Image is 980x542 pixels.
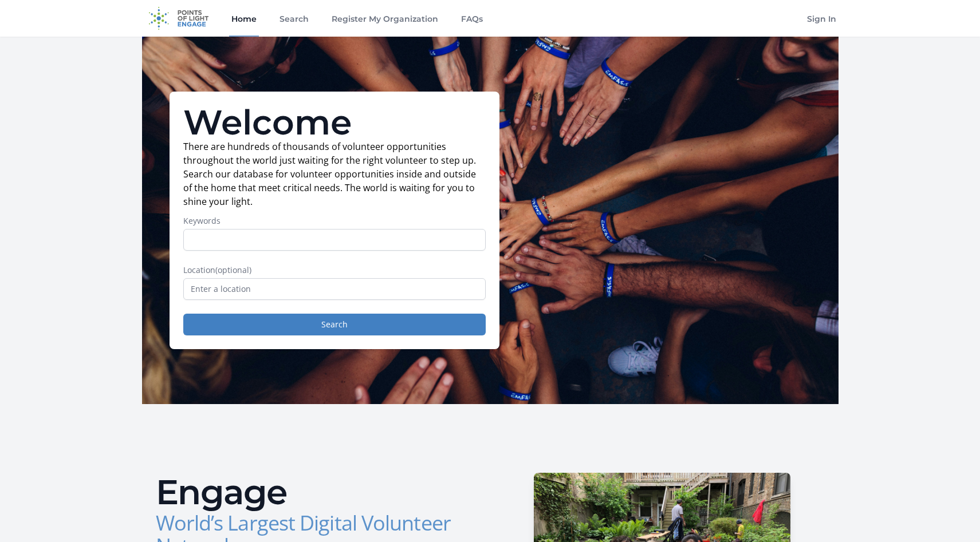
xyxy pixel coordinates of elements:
h1: Welcome [183,105,486,140]
button: Search [183,314,486,335]
span: (optional) [215,264,251,275]
input: Enter a location [183,278,486,300]
h2: Engage [156,475,481,509]
p: There are hundreds of thousands of volunteer opportunities throughout the world just waiting for ... [183,140,486,208]
label: Location [183,264,486,276]
label: Keywords [183,215,486,227]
